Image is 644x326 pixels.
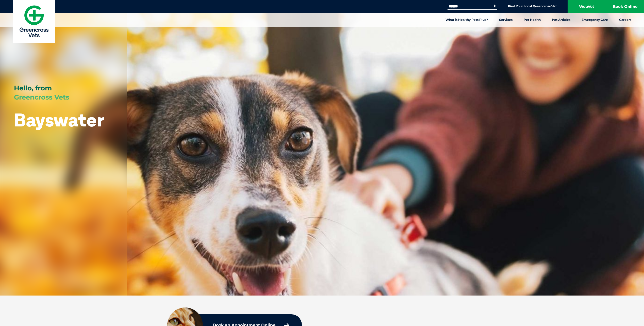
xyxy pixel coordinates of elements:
[493,13,518,27] a: Services
[492,4,497,9] button: Search
[508,4,557,8] a: Find Your Local Greencross Vet
[614,13,637,27] a: Careers
[576,13,614,27] a: Emergency Care
[518,13,546,27] a: Pet Health
[546,13,576,27] a: Pet Articles
[14,110,105,130] h1: Bayswater
[14,93,69,101] span: Greencross Vets
[14,84,52,92] span: Hello, from
[440,13,493,27] a: What is Healthy Pets Plus?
